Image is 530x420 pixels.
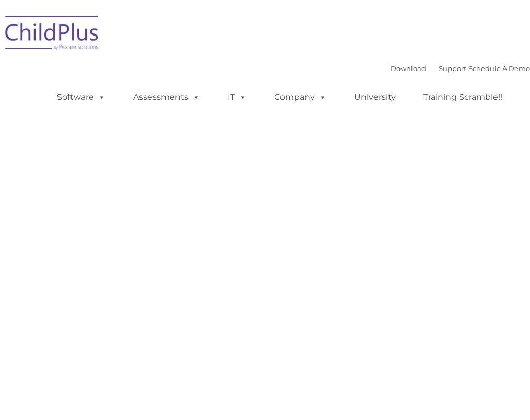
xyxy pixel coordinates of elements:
a: Schedule A Demo [468,64,530,73]
a: University [344,87,406,108]
a: Training Scramble!! [413,87,513,108]
a: Assessments [123,87,210,108]
a: Download [391,64,426,73]
a: Support [439,64,466,73]
a: IT [217,87,257,108]
font: | [391,64,530,73]
a: Company [264,87,337,108]
a: Software [46,87,116,108]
